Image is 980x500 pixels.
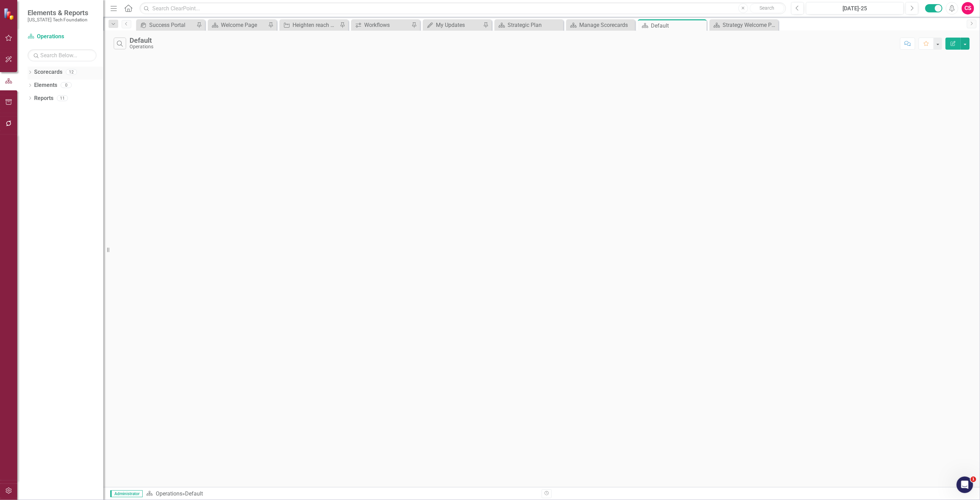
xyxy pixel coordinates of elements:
button: Search [750,3,784,13]
div: Success Portal [149,21,195,29]
small: [US_STATE] Tech Foundation [28,17,88,22]
span: Administrator [110,490,143,497]
div: » [146,490,537,498]
div: [DATE]-25 [808,4,901,13]
a: Workflows [353,21,410,29]
a: Welcome Page [210,21,266,29]
div: Default [651,21,705,30]
button: [DATE]-25 [806,2,904,14]
div: Workflows [364,21,410,29]
div: Strategy Welcome Page [723,21,777,29]
div: 11 [57,95,68,101]
iframe: Intercom live chat [957,477,973,493]
a: Reports [34,94,53,102]
input: Search ClearPoint... [140,2,786,14]
div: Manage Scorecards [579,21,633,29]
div: 12 [66,69,77,75]
div: 0 [61,82,72,88]
div: Operations [130,44,153,49]
input: Search Below... [28,49,96,61]
button: CS [962,2,974,14]
a: Strategy Welcome Page [711,21,777,29]
div: Default [130,37,153,44]
a: Manage Scorecards [568,21,633,29]
div: Heighten reach of the senior team [293,21,338,29]
span: Elements & Reports [28,9,88,17]
div: My Updates [436,21,481,29]
div: Default [185,490,203,497]
a: Success Portal [138,21,195,29]
a: Operations [28,33,96,41]
div: Strategic Plan [508,21,562,29]
span: 1 [971,477,976,482]
a: Heighten reach of the senior team [281,21,338,29]
a: My Updates [425,21,481,29]
span: Search [759,5,774,11]
div: Welcome Page [221,21,266,29]
img: ClearPoint Strategy [3,8,16,20]
a: Operations [156,490,182,497]
a: Elements [34,81,57,89]
a: Scorecards [34,68,62,76]
a: Strategic Plan [496,21,562,29]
